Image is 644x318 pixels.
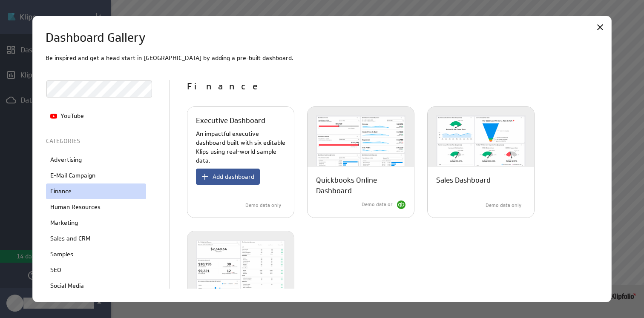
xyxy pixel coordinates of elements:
[50,266,61,275] p: SEO
[50,155,82,164] p: Advertising
[397,201,405,209] img: QuickBooks
[213,173,254,180] span: Add dashboard
[308,107,414,183] img: quickbooks_online_dashboard-light-600x400.png
[486,202,521,209] p: Demo data only
[50,250,73,259] p: Samples
[593,20,607,34] div: Close
[245,202,281,209] p: Demo data only
[46,137,148,146] p: CATEGORIES
[187,231,294,308] img: xero_dashboard-light-600x400.png
[316,175,405,196] p: Quickbooks Online Dashboard
[187,80,598,94] p: Finance
[46,29,146,47] h1: Dashboard Gallery
[196,129,285,165] p: An impactful executive dashboard built with six editable Klips using real-world sample data.
[436,175,491,186] p: Sales Dashboard
[196,115,265,126] p: Executive Dashboard
[50,203,101,212] p: Human Resources
[362,201,393,208] p: Demo data or
[50,171,95,180] p: E-Mail Campaign
[50,113,57,120] img: image7114667537295097211.png
[60,112,84,120] p: YouTube
[50,234,90,243] p: Sales and CRM
[50,281,84,290] p: Social Media
[50,187,72,196] p: Finance
[50,218,78,227] p: Marketing
[46,54,599,63] p: Be inspired and get a head start in [GEOGRAPHIC_DATA] by adding a pre-built dashboard.
[196,169,260,185] button: Add dashboard
[428,107,534,183] img: sales_dashboard-light-600x400.png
